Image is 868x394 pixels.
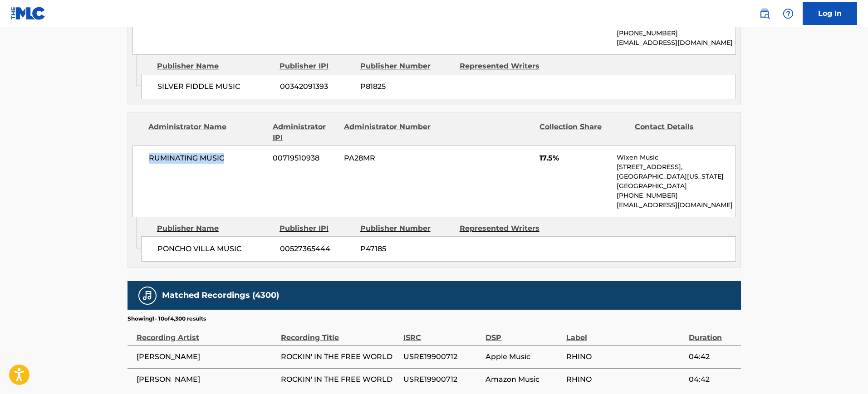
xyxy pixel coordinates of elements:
div: Publisher IPI [280,223,353,234]
div: Publisher IPI [280,61,353,72]
span: USRE19900712 [403,374,481,385]
p: [PHONE_NUMBER] [617,191,735,200]
span: RHINO [566,351,684,362]
div: Represented Writers [460,223,552,234]
div: Publisher Number [360,61,453,72]
h5: Matched Recordings (4300) [162,290,279,301]
span: ROCKIN' IN THE FREE WORLD [281,351,399,362]
p: [STREET_ADDRESS], [617,162,735,172]
span: 00527365444 [280,243,353,254]
span: P47185 [360,243,453,254]
div: Recording Artist [137,323,276,343]
div: Administrator IPI [273,122,337,143]
a: Log In [803,2,857,25]
a: Public Search [755,5,774,23]
span: 17.5% [539,153,610,164]
p: [GEOGRAPHIC_DATA] [617,181,735,191]
span: P81825 [360,81,453,92]
div: Recording Title [281,323,399,343]
p: [EMAIL_ADDRESS][DOMAIN_NAME] [617,200,735,210]
div: ISRC [403,323,481,343]
span: 00719510938 [273,153,337,164]
p: [PHONE_NUMBER] [617,29,735,38]
div: Label [566,323,684,343]
div: DSP [485,323,561,343]
span: [PERSON_NAME] [137,374,276,385]
span: 00342091393 [280,81,353,92]
p: [GEOGRAPHIC_DATA][US_STATE] [617,172,735,181]
span: RUMINATING MUSIC [149,153,266,164]
iframe: Chat Widget [823,350,868,394]
img: search [759,8,770,19]
div: Represented Writers [460,61,552,72]
span: PONCHO VILLA MUSIC [157,243,273,254]
div: Contact Details [635,122,723,143]
div: Publisher Name [157,223,273,234]
span: [PERSON_NAME] [137,351,276,362]
span: 04:42 [689,374,736,385]
p: Wixen Music [617,153,735,162]
div: Administrator Name [148,122,266,143]
div: Publisher Name [157,61,273,72]
img: MLC Logo [11,7,46,20]
span: RHINO [566,374,684,385]
span: 04:42 [689,351,736,362]
span: Amazon Music [485,374,561,385]
span: ROCKIN' IN THE FREE WORLD [281,374,399,385]
span: PA28MR [344,153,432,164]
p: [EMAIL_ADDRESS][DOMAIN_NAME] [617,38,735,48]
div: Collection Share [539,122,628,143]
div: Duration [689,323,736,343]
span: USRE19900712 [403,351,481,362]
div: Help [779,5,797,23]
div: Administrator Number [344,122,432,143]
div: Publisher Number [360,223,453,234]
img: Matched Recordings [142,290,153,301]
p: Showing 1 - 10 of 4,300 results [128,315,206,323]
span: SILVER FIDDLE MUSIC [157,81,273,92]
span: Apple Music [485,351,561,362]
img: help [783,8,794,19]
